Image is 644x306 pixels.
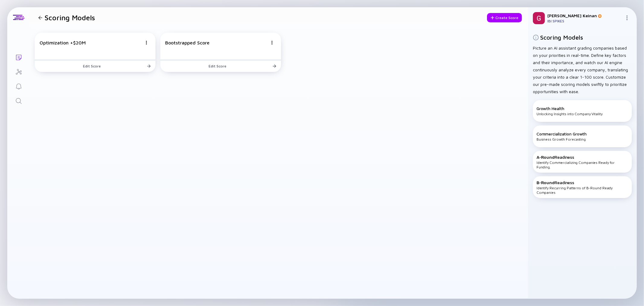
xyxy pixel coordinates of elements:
div: Business Growth Forecasting [533,125,632,147]
div: Edit Score [205,61,236,71]
div: Unlocking Insights into Company Vitality [533,100,632,122]
div: Growth Health [537,106,628,111]
div: Readiness [537,155,628,160]
div: Scoring Models [533,34,632,41]
div: Readiness [537,180,628,185]
div: [PERSON_NAME] Keinan [547,13,622,18]
div: Edit Score [80,61,111,71]
h1: Scoring Models [45,13,95,22]
button: Create Score [487,13,522,22]
img: Menu [145,41,148,44]
img: Menu [625,15,630,20]
button: Edit Score [160,60,281,72]
div: Picture an AI assistant grading companies based on your priorities in real-time. Define key facto... [533,44,632,95]
div: Commercialization Growth [537,131,628,136]
span: B-Round [537,180,555,185]
div: Identify Commercializing Companies Ready for Funding. [533,151,632,173]
button: Edit Score [35,60,155,72]
a: Reminders [7,79,30,93]
div: Bootstrapped Score [165,40,210,45]
a: Investor Map [7,64,30,79]
div: IBI SPIKES [547,19,622,23]
span: A-Round [537,155,555,160]
div: Identify Recurring Patterns of B-Round Ready Companies [533,176,632,198]
img: Menu [270,41,274,44]
img: Gil Profile Picture [533,12,545,24]
a: Lists [7,50,30,64]
a: Search [7,93,30,108]
div: Optimization +$20M [40,40,86,45]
